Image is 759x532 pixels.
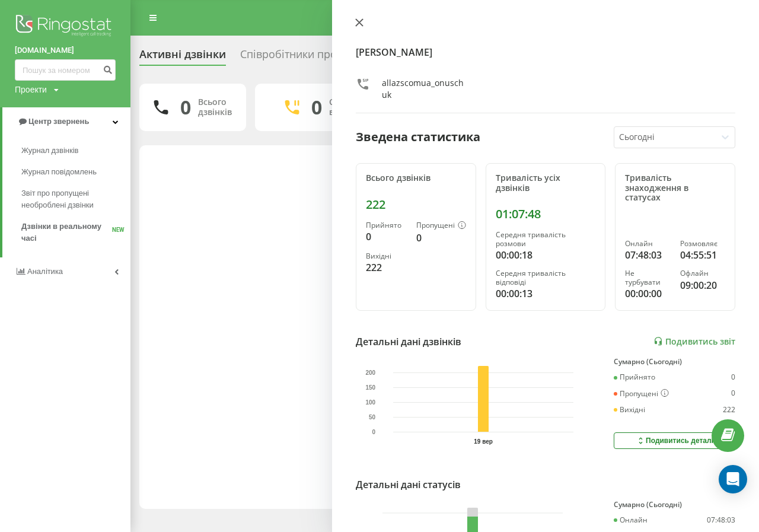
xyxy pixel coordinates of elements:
div: 09:00:20 [680,278,725,292]
div: Проекти [15,84,47,95]
div: 0 [311,96,322,119]
text: 100 [365,399,375,406]
a: Центр звернень [2,107,130,136]
div: Детальні дані дзвінків [356,335,461,349]
div: Сумарно (Сьогодні) [614,358,735,366]
div: 0 [731,389,735,399]
div: Онлайн [614,516,648,524]
div: Пропущені [416,221,466,231]
input: Пошук за номером [15,59,116,81]
div: Всього дзвінків [366,173,466,183]
div: 0 [366,230,407,244]
div: 222 [723,406,735,414]
div: 00:00:13 [496,286,596,301]
div: 07:48:03 [625,248,670,262]
div: Розмовляє [680,240,725,248]
img: Ringostat logo [15,12,116,42]
div: 01:07:48 [496,207,596,221]
div: Прийнято [614,373,655,381]
div: Детальні дані статусів [356,477,461,492]
div: Співробітники проєкту [240,48,358,66]
div: 07:48:03 [707,516,735,524]
span: Журнал повідомлень [21,166,97,178]
div: Open Intercom Messenger [719,465,747,493]
div: allazscomua_onuschuk [382,77,467,101]
div: 0 [416,231,466,245]
span: Центр звернень [28,117,89,126]
div: Пропущені [614,389,669,399]
span: Дзвінки в реальному часі [21,221,112,244]
div: Зведена статистика [356,128,480,146]
a: Дзвінки в реальному часіNEW [21,216,130,249]
text: 150 [365,384,375,391]
div: Подивитись деталі [636,436,713,445]
div: 0 [180,96,191,119]
div: Середня тривалість розмови [496,231,596,248]
div: Активні дзвінки [139,48,226,66]
a: Журнал дзвінків [21,140,130,161]
div: Середня тривалість відповіді [496,269,596,286]
span: Аналiтика [27,267,63,276]
div: 222 [366,260,407,275]
a: Звіт про пропущені необроблені дзвінки [21,183,130,216]
div: 00:00:18 [496,248,596,262]
span: Журнал дзвінків [21,145,78,157]
div: Онлайн [625,240,670,248]
div: Сумарно (Сьогодні) [614,501,735,509]
div: Очікує відповіді [329,97,389,117]
div: 222 [366,197,466,212]
button: Подивитись деталі [614,432,735,449]
div: Офлайн [680,269,725,278]
div: Не турбувати [625,269,670,286]
div: Всього дзвінків [198,97,232,117]
a: [DOMAIN_NAME] [15,44,116,56]
div: 0 [731,373,735,381]
div: 04:55:51 [680,248,725,262]
a: Журнал повідомлень [21,161,130,183]
div: Немає даних для відображення [149,319,741,329]
div: 00:00:00 [625,286,670,301]
div: Тривалість усіх дзвінків [496,173,596,193]
text: 0 [372,429,376,435]
div: Вихідні [366,252,407,260]
text: 19 вер [474,438,493,445]
span: Звіт про пропущені необроблені дзвінки [21,187,125,211]
div: Тривалість знаходження в статусах [625,173,725,203]
div: Прийнято [366,221,407,230]
text: 200 [365,369,375,376]
a: Подивитись звіт [653,336,735,346]
h4: [PERSON_NAME] [356,45,735,59]
text: 50 [369,414,376,420]
div: Вихідні [614,406,645,414]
